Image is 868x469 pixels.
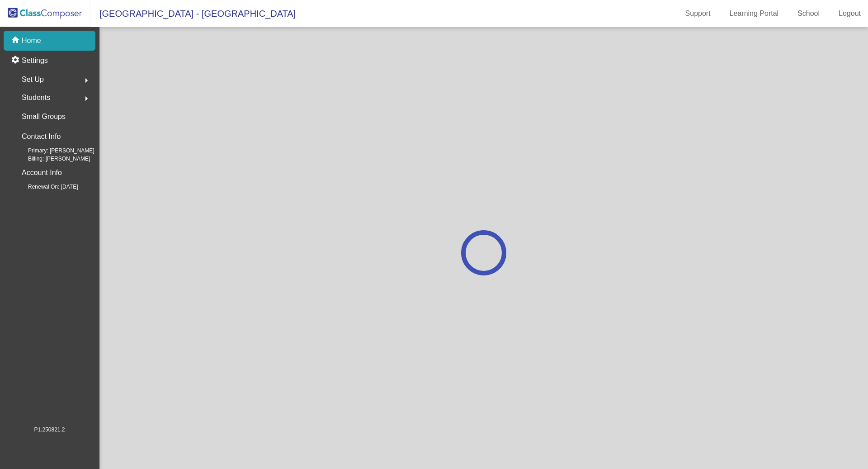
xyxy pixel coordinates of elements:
[14,183,78,191] span: Renewal On: [DATE]
[22,166,62,179] p: Account Info
[22,130,61,143] p: Contact Info
[22,91,50,104] span: Students
[22,55,48,66] p: Settings
[11,55,22,66] mat-icon: settings
[831,6,868,21] a: Logout
[790,6,827,21] a: School
[90,6,296,21] span: [GEOGRAPHIC_DATA] - [GEOGRAPHIC_DATA]
[722,6,786,21] a: Learning Portal
[22,110,66,123] p: Small Groups
[678,6,718,21] a: Support
[22,35,41,46] p: Home
[14,155,90,163] span: Billing: [PERSON_NAME]
[81,75,92,86] mat-icon: arrow_right
[22,73,44,86] span: Set Up
[81,93,92,104] mat-icon: arrow_right
[11,35,22,46] mat-icon: home
[14,147,94,155] span: Primary: [PERSON_NAME]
